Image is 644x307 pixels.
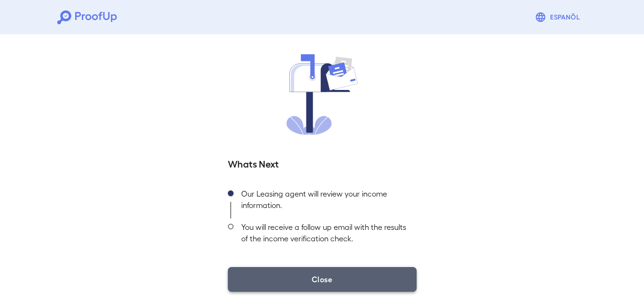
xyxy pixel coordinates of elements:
[228,267,417,292] button: Close
[234,218,417,252] div: You will receive a follow up email with the results of the income verification check.
[234,185,417,218] div: Our Leasing agent will review your income information.
[531,8,587,27] button: Espanõl
[286,54,358,135] img: received.svg
[228,157,417,170] h5: Whats Next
